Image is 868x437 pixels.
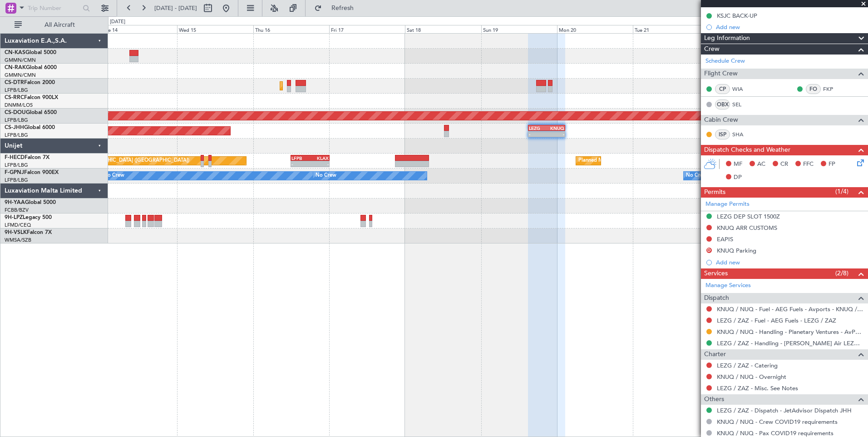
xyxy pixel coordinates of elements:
div: EAPIS [717,235,733,243]
span: FP [829,160,835,169]
a: CS-JHHGlobal 6000 [5,125,55,130]
div: Add new [716,258,863,266]
span: Dispatch [704,293,729,303]
span: CN-RAK [5,65,26,70]
span: 9H-YAA [5,200,25,205]
a: LFPB/LBG [5,117,28,124]
a: CS-RRCFalcon 900LX [5,95,58,100]
a: KNUQ / NUQ - Overnight [717,373,786,381]
span: CS-DTR [5,80,24,85]
span: CS-JHH [5,125,24,130]
a: 9H-VSLKFalcon 7X [5,230,52,235]
span: DP [734,173,742,182]
a: LEZG / ZAZ - Catering [717,362,778,369]
div: No Crew [686,169,707,183]
span: AC [757,160,765,169]
a: WMSA/SZB [5,237,31,243]
div: - [547,131,564,137]
a: LFPB/LBG [5,162,28,169]
a: FKP [823,85,843,93]
div: No Crew [104,169,124,183]
a: GMMN/CMN [5,57,36,64]
div: Sun 19 [481,25,557,33]
a: FCBB/BZV [5,207,29,214]
a: KNUQ / NUQ - Pax COVID19 requirements [717,429,833,437]
div: Tue 21 [633,25,709,33]
a: SHA [732,130,753,139]
button: Refresh [310,1,365,15]
a: WIA [732,85,753,93]
span: Refresh [324,5,362,11]
a: F-HECDFalcon 7X [5,155,49,160]
span: Cabin Crew [704,115,738,125]
span: Crew [704,44,720,55]
span: F-GPNJ [5,170,24,175]
a: LEZG / ZAZ - Fuel - AEG Fuels - LEZG / ZAZ [717,317,836,324]
span: CS-DOU [5,110,26,115]
span: FFC [803,160,814,169]
span: (1/4) [835,187,848,196]
a: CN-RAKGlobal 6000 [5,65,57,70]
div: - [310,161,329,167]
span: [DATE] - [DATE] [154,4,197,12]
div: Mon 20 [557,25,633,33]
div: OBX [715,99,730,109]
span: Dispatch Checks and Weather [704,145,790,155]
div: KNUQ ARR CUSTOMS [717,224,777,232]
div: KSJC BACK-UP [717,12,757,20]
span: (2/8) [835,268,848,278]
span: Flight Crew [704,69,738,79]
div: Fri 17 [329,25,405,33]
div: Sat 18 [405,25,481,33]
span: 9H-LPZ [5,215,23,220]
a: LEZG / ZAZ - Dispatch - JetAdvisor Dispatch JHH [717,407,852,414]
div: CP [715,84,730,94]
a: LFPB/LBG [5,132,28,139]
div: ISP [715,129,730,139]
span: MF [734,160,742,169]
span: 9H-VSLK [5,230,27,235]
a: F-GPNJFalcon 900EX [5,170,59,175]
div: Wed 15 [177,25,253,33]
a: KNUQ / NUQ - Crew COVID19 requirements [717,418,838,426]
a: KNUQ / NUQ - Fuel - AEG Fuels - Avports - KNUQ / NUQ [717,305,863,313]
a: LFPB/LBG [5,87,28,94]
div: LEZG [529,125,547,131]
div: Planned Maint Sofia [282,79,329,93]
a: LEZG / ZAZ - Misc. See Notes [717,384,798,392]
input: Trip Number [28,1,80,15]
a: Manage Services [705,281,751,290]
span: Permits [704,187,725,198]
div: Tue 14 [101,25,177,33]
div: KNUQ [547,125,564,131]
a: KNUQ / NUQ - Handling - Planetary Ventures - AvPorts FBO KNUQ / NUQ [717,328,863,336]
span: Charter [704,349,726,360]
span: F-HECD [5,155,25,160]
span: CR [780,160,788,169]
div: KNUQ Parking [717,247,756,254]
span: Leg Information [704,33,750,44]
div: KLAX [310,155,329,161]
span: All Aircraft [24,22,96,28]
div: Planned Maint [GEOGRAPHIC_DATA] ([GEOGRAPHIC_DATA]) [578,154,721,168]
div: LFPB [291,155,310,161]
a: LFPB/LBG [5,177,28,184]
a: CS-DTRFalcon 2000 [5,80,55,85]
span: Others [704,394,724,405]
a: DNMM/LOS [5,102,33,109]
div: Planned Maint [GEOGRAPHIC_DATA] ([GEOGRAPHIC_DATA]) [46,154,189,168]
span: CN-KAS [5,50,25,55]
button: D [706,248,712,253]
span: CS-RRC [5,95,24,100]
div: FO [806,84,821,94]
a: CS-DOUGlobal 6500 [5,110,57,115]
a: 9H-LPZLegacy 500 [5,215,52,220]
a: Manage Permits [705,200,750,209]
div: Thu 16 [253,25,329,33]
a: SEL [732,100,753,109]
a: LEZG / ZAZ - Handling - [PERSON_NAME] Air LEZG / ZAZ [717,339,863,347]
button: All Aircraft [10,18,99,32]
span: Services [704,268,728,279]
a: 9H-YAAGlobal 5000 [5,200,56,205]
div: LEZG DEP SLOT 1500Z [717,213,780,220]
